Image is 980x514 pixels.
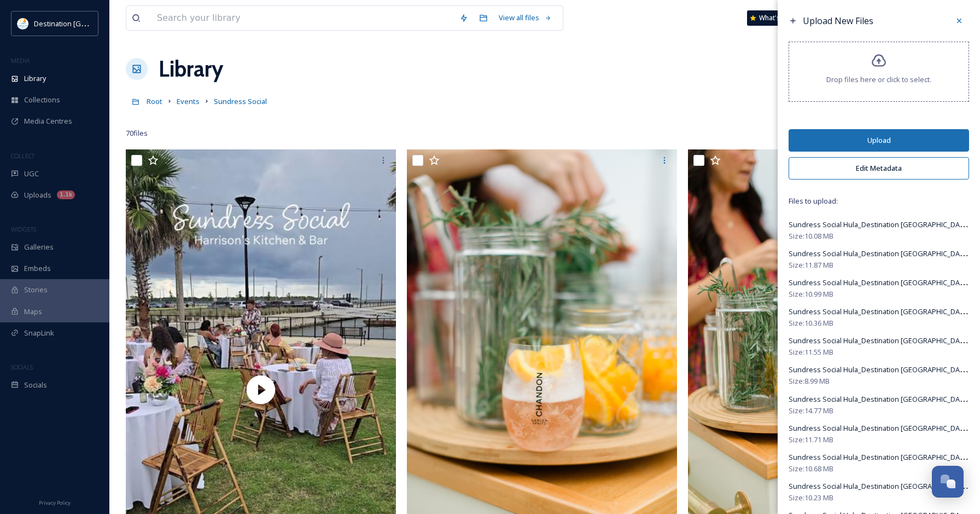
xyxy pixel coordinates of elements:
span: Collections [24,95,60,105]
a: Library [159,53,223,85]
span: Sundress Social [214,96,267,106]
span: Maps [24,307,42,317]
span: SOCIALS [11,363,33,371]
span: Size: 10.68 MB [789,464,833,474]
a: What's New [747,10,802,26]
span: Media Centres [24,116,72,126]
span: Size: 10.23 MB [789,493,833,503]
a: View all files [493,7,557,28]
span: Destination [GEOGRAPHIC_DATA] [34,18,143,28]
span: Size: 11.55 MB [789,347,833,357]
span: Privacy Policy [39,499,71,506]
button: Edit Metadata [789,157,969,180]
span: COLLECT [11,152,34,160]
span: Size: 10.36 MB [789,318,833,328]
span: WIDGETS [11,225,36,233]
a: Sundress Social [214,95,267,108]
span: Library [24,73,46,84]
span: Embeds [24,263,51,274]
span: SnapLink [24,328,54,338]
span: Files to upload: [789,196,969,206]
img: download.png [17,18,28,29]
span: Size: 14.77 MB [789,406,833,416]
span: Size: 11.87 MB [789,260,833,270]
span: Events [177,96,200,106]
span: Size: 8.99 MB [789,376,830,386]
span: Size: 11.71 MB [789,435,833,445]
a: Privacy Policy [39,495,71,509]
span: Size: 10.99 MB [789,289,833,299]
span: Drop files here or click to select. [826,74,931,85]
span: 70 file s [126,128,148,138]
span: Uploads [24,190,51,200]
input: Search your library [151,6,454,30]
button: Open Chat [932,466,964,498]
a: Events [177,95,200,108]
span: Size: 10.08 MB [789,231,833,241]
span: MEDIA [11,56,30,65]
span: Upload New Files [803,15,873,27]
span: Socials [24,380,47,390]
span: Root [147,96,162,106]
span: Galleries [24,242,54,252]
button: Upload [789,129,969,152]
span: UGC [24,169,39,179]
span: Stories [24,285,48,295]
a: Root [147,95,162,108]
div: 1.1k [57,190,75,199]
